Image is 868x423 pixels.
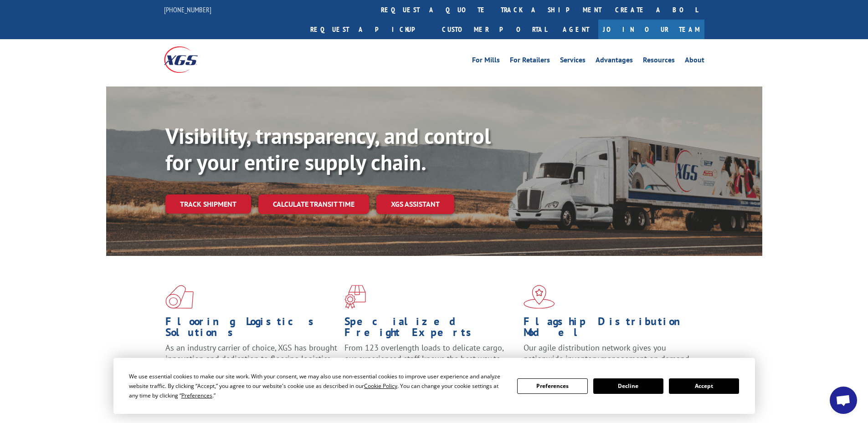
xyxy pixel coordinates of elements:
[554,20,598,39] a: Agent
[685,56,704,66] a: About
[165,122,491,176] b: Visibility, transparency, and control for your entire supply chain.
[376,194,454,214] a: XGS ASSISTANT
[303,20,435,39] a: Request a pickup
[129,372,506,400] div: We use essential cookies to make our site work. With your consent, we may also use non-essential ...
[560,56,586,66] a: Services
[344,316,517,342] h1: Specialized Freight Experts
[596,56,633,66] a: Advantages
[472,56,500,66] a: For Mills
[165,285,194,309] img: xgs-icon-total-supply-chain-intelligence-red
[181,392,212,399] span: Preferences
[364,382,397,390] span: Cookie Policy
[510,56,550,66] a: For Retailers
[524,316,696,342] h1: Flagship Distribution Model
[165,316,338,342] h1: Flooring Logistics Solutions
[113,358,755,414] div: Cookie Consent Prompt
[344,342,517,383] p: From 123 overlength loads to delicate cargo, our experienced staff knows the best way to move you...
[165,342,337,375] span: As an industry carrier of choice, XGS has brought innovation and dedication to flooring logistics...
[165,194,251,214] a: Track shipment
[435,20,554,39] a: Customer Portal
[593,378,663,394] button: Decline
[643,56,675,66] a: Resources
[344,285,366,309] img: xgs-icon-focused-on-flooring-red
[517,378,587,394] button: Preferences
[669,378,739,394] button: Accept
[598,20,704,39] a: Join Our Team
[524,285,555,309] img: xgs-icon-flagship-distribution-model-red
[524,342,691,364] span: Our agile distribution network gives you nationwide inventory management on demand.
[164,5,211,14] a: [PHONE_NUMBER]
[830,387,857,414] a: Open chat
[258,194,369,214] a: Calculate transit time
